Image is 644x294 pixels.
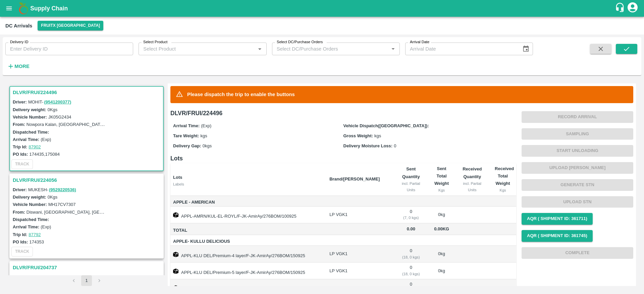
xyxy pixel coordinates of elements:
[30,5,68,12] b: Supply Chain
[343,133,373,138] label: Gross Weight:
[522,230,593,242] button: AQR ( Shipment Id: 361745)
[394,207,428,223] td: 0
[399,271,423,277] div: ( 18, 0 kgs)
[374,133,381,138] span: kgs
[522,213,593,225] button: AQR ( Shipment Id: 361711)
[41,137,51,142] label: (Exp)
[520,43,532,55] button: Choose date
[428,207,455,223] td: 0 kg
[329,176,380,181] b: Brand/[PERSON_NAME]
[13,202,47,207] label: Vehicle Number:
[13,130,49,135] label: Dispatched Time:
[13,99,27,104] label: Driver:
[67,275,106,286] nav: pagination navigation
[13,239,28,244] label: PO Ids:
[48,195,58,200] label: 0 Kgs
[13,232,27,237] label: Trip Id:
[428,263,455,279] td: 0 kg
[324,246,394,263] td: LP VGK1
[173,133,199,138] label: Tare Weight:
[434,187,450,193] div: Kgs
[13,210,25,215] label: From:
[13,195,46,200] label: Delivery weight:
[173,199,324,206] span: Apple - American
[343,143,393,148] label: Delivery Moisture Loss:
[324,207,394,223] td: LP VGK1
[399,215,423,221] div: ( 7, 0 kgs)
[49,187,76,192] a: (9529220536)
[170,263,324,279] td: APPL-KLU DEL/Premium-5 layer/F-JK-AmirAy/276BOM/150925
[28,187,77,192] span: MUKESH -
[13,88,162,97] h3: DLVR/FRUI/224496
[48,107,58,112] label: 0 Kgs
[28,99,72,104] span: MOHIT -
[13,176,162,185] h3: DLVR/FRUI/224056
[13,217,49,222] label: Dispatched Time:
[402,166,420,179] b: Sent Quantity
[13,115,47,120] label: Vehicle Number:
[5,21,32,30] div: DC Arrivals
[13,122,25,127] label: From:
[17,2,30,15] img: logo
[13,275,27,280] label: Driver:
[255,45,264,53] button: Open
[141,45,253,53] input: Select Product
[13,224,39,229] label: Arrival Time:
[26,122,200,127] label: Nowpora Kalan, [GEOGRAPHIC_DATA], [GEOGRAPHIC_DATA], [GEOGRAPHIC_DATA]
[170,207,324,223] td: APPL-AMRN/KUL-EL-ROYL/F-JK-AmirAy/276BOM/100925
[274,45,378,53] input: Select DC/Purchase Orders
[29,232,41,237] a: 87792
[173,123,200,128] label: Arrival Time:
[627,1,639,15] div: account of current user
[13,137,39,142] label: Arrival Time:
[399,180,423,193] div: incl. Partial Units
[10,40,28,45] label: Delivery ID
[173,269,178,274] img: box
[405,43,517,55] input: Arrival Date
[399,254,423,260] div: ( 18, 0 kgs)
[428,246,455,263] td: 0 kg
[173,175,182,180] b: Lots
[48,202,76,207] label: MH17CV7307
[5,61,31,72] button: More
[44,99,71,104] a: (9541200377)
[399,225,423,233] span: 0.00
[173,143,201,148] label: Delivery Gap:
[81,275,92,286] button: page 1
[30,152,60,157] label: 174435,175084
[143,40,167,45] label: Select Product
[173,227,324,234] span: Total
[13,263,162,272] h3: DLVR/FRUI/204737
[13,107,46,112] label: Delivery weight:
[410,40,429,45] label: Arrival Date
[30,4,615,13] a: Supply Chain
[173,238,324,245] span: Apple- Kullu Delicious
[48,115,71,120] label: JK05G2434
[434,226,449,231] span: 0.00 Kg
[463,166,482,179] b: Received Quantity
[201,123,211,128] span: (Exp)
[394,143,396,148] span: 0
[615,2,627,14] div: customer-support
[41,224,51,229] label: (Exp)
[1,1,17,16] button: open drawer
[38,21,103,30] button: Select DC
[28,275,94,280] span: [PERSON_NAME] -
[495,166,514,186] b: Received Total Weight
[203,143,212,148] span: 0 kgs
[394,246,428,263] td: 0
[394,263,428,279] td: 0
[434,166,449,186] b: Sent Total Weight
[389,45,397,53] button: Open
[13,144,27,149] label: Trip Id:
[29,144,41,149] a: 87902
[14,64,30,69] strong: More
[173,212,178,218] img: box
[173,285,178,291] img: box
[343,123,429,128] label: Vehicle Dispatch([GEOGRAPHIC_DATA]):
[173,252,178,257] img: box
[277,40,323,45] label: Select DC/Purchase Orders
[170,154,516,163] h6: Lots
[170,108,516,118] h6: DLVR/FRUI/224496
[5,43,133,55] input: Enter Delivery ID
